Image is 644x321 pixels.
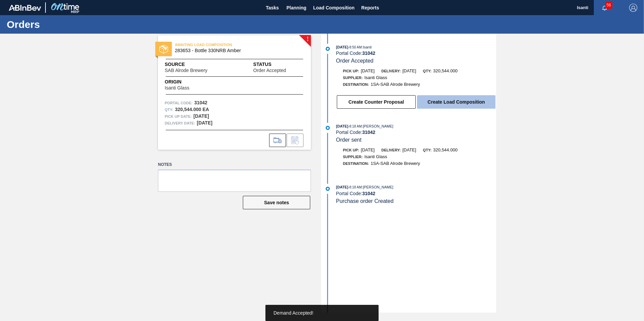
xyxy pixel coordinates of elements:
[336,124,348,128] span: [DATE]
[371,161,420,166] span: 1SA-SAB Alrode Brewery
[433,68,457,73] span: 320,544.000
[158,160,311,170] label: Notes
[269,134,286,147] div: Go to Load Composition
[343,162,369,166] span: Destination:
[287,4,307,12] span: Planning
[165,120,195,127] span: Delivery Date:
[273,310,313,316] span: Demand Accepted!
[362,191,375,196] strong: 31042
[165,78,206,85] span: Origin
[348,45,362,49] span: - 8:50 AM
[594,3,615,12] button: Notifications
[362,45,372,49] span: : Isanti
[343,69,359,73] span: Pick up:
[165,113,192,120] span: Pick up Date:
[402,147,416,152] span: [DATE]
[336,45,348,49] span: [DATE]
[364,154,387,159] span: Isanti Glass
[253,61,304,68] span: Status
[361,4,379,12] span: Reports
[165,100,193,106] span: Portal Code:
[381,148,400,152] span: Delivery:
[343,155,363,159] span: Supplier:
[336,137,362,143] span: Order sent
[402,68,416,73] span: [DATE]
[336,185,348,189] span: [DATE]
[629,4,637,12] img: Logout
[326,126,330,130] img: atual
[193,113,209,119] strong: [DATE]
[336,191,496,196] div: Portal Code:
[336,130,496,135] div: Portal Code:
[175,107,209,112] strong: 320,544.000 EA
[361,147,375,152] span: [DATE]
[371,82,420,87] span: 1SA-SAB Alrode Brewery
[326,187,330,191] img: atual
[337,95,416,109] button: Create Counter Proposal
[175,41,269,48] span: AWAITING LOAD COMPOSITION
[159,45,168,53] img: status
[9,5,41,11] img: TNhmsLtSVTkK8tSr43FrP2fwEKptu5GPRR3wAAAABJRU5ErkJggg==
[348,185,362,189] span: - 8:18 AM
[364,75,387,80] span: Isanti Glass
[343,76,363,80] span: Supplier:
[362,130,375,135] strong: 31042
[433,147,457,152] span: 320,544.000
[336,198,394,204] span: Purchase order Created
[175,48,297,53] span: 283653 - Bottle 330NRB Amber
[362,185,393,189] span: : [PERSON_NAME]
[253,68,286,73] span: Order Accepted
[362,50,375,56] strong: 31042
[165,106,173,113] span: Qty :
[165,85,189,91] span: Isanti Glass
[7,21,126,28] h1: Orders
[313,4,355,12] span: Load Composition
[423,148,431,152] span: Qty:
[417,95,495,109] button: Create Load Composition
[165,61,228,68] span: Source
[348,124,362,128] span: - 8:18 AM
[243,196,310,209] button: Save notes
[361,68,375,73] span: [DATE]
[265,4,280,12] span: Tasks
[343,148,359,152] span: Pick up:
[381,69,400,73] span: Delivery:
[343,82,369,86] span: Destination:
[287,134,303,147] div: Inform order change
[326,47,330,51] img: atual
[362,124,393,128] span: : [PERSON_NAME]
[197,120,212,126] strong: [DATE]
[336,58,374,64] span: Order Accepted
[165,68,207,73] span: SAB Alrode Brewery
[336,50,496,56] div: Portal Code:
[194,100,207,105] strong: 31042
[605,1,612,9] span: 56
[423,69,431,73] span: Qty:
